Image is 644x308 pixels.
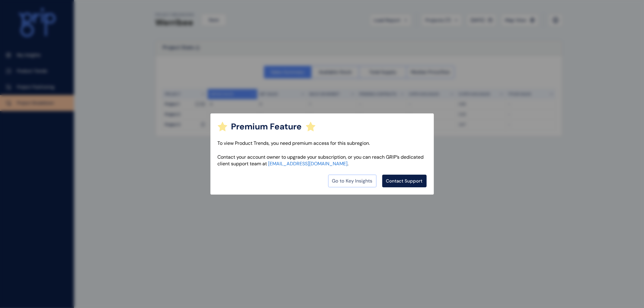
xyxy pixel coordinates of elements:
[382,175,427,187] button: Contact Support
[218,140,427,147] p: To view Product Trends, you need premium access for this subregion.
[268,160,348,167] a: [EMAIL_ADDRESS][DOMAIN_NAME]
[218,154,427,167] p: Contact your account owner to upgrade your subscription, or you can reach GRIP’s dedicated client...
[383,175,426,187] a: Contact Support
[328,175,376,187] a: Go to Key Insights
[231,121,302,132] h3: Premium Feature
